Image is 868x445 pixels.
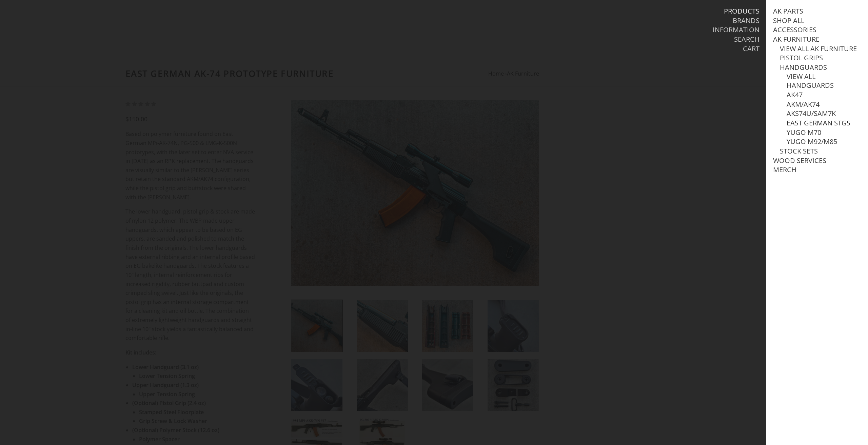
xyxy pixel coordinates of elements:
[734,35,759,44] a: Search
[773,25,816,34] a: Accessories
[780,54,823,62] a: Pistol Grips
[773,156,826,165] a: Wood Services
[773,16,804,25] a: Shop All
[780,44,857,53] a: View all AK Furniture
[787,137,837,146] a: Yugo M92/M85
[773,165,796,174] a: Merch
[787,128,821,137] a: Yugo M70
[787,100,820,109] a: AKM/AK74
[733,16,759,25] a: Brands
[787,90,803,99] a: AK47
[743,44,759,53] a: Cart
[773,7,803,16] a: AK Parts
[787,72,861,90] a: View all Handguards
[724,7,759,16] a: Products
[787,119,850,127] a: East German STGs
[780,63,827,72] a: Handguards
[780,147,818,156] a: Stock Sets
[787,109,836,118] a: AKS74U/SAM7K
[773,35,820,44] a: AK Furniture
[713,25,759,34] a: Information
